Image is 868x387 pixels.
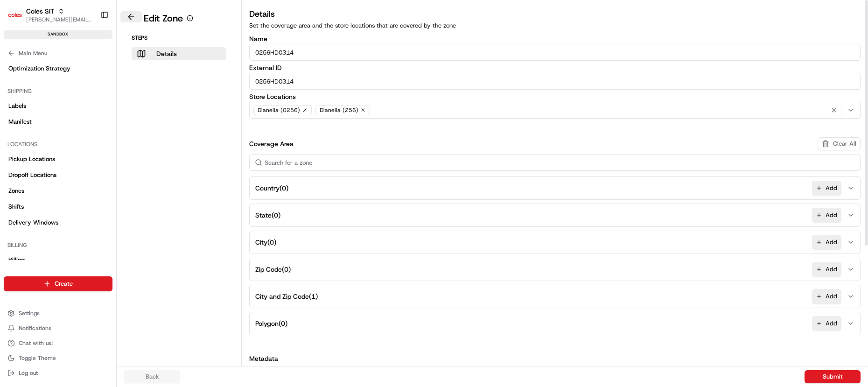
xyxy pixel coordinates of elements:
[249,154,861,171] input: Search for a zone
[249,7,861,21] h3: Details
[75,205,154,222] a: 💻API Documentation
[255,183,288,193] span: Country ( 0 )
[9,121,63,129] div: Past conversations
[4,168,112,183] a: Dropoff Locations
[9,37,170,52] p: Welcome 👋
[144,12,183,25] h1: Edit Zone
[19,324,51,332] span: Notifications
[19,209,71,218] span: Knowledge Base
[77,170,81,177] span: •
[4,152,112,167] a: Pickup Locations
[93,232,113,239] span: Pylon
[8,64,70,73] span: Optimization Strategy
[4,137,112,152] div: Locations
[4,366,112,380] button: Log out
[812,235,841,250] button: Add
[255,211,280,220] span: State ( 0 )
[55,280,73,288] span: Create
[812,181,841,196] button: Add
[255,292,318,301] span: City and Zip Code ( 1 )
[24,60,154,70] input: Clear
[88,209,150,218] span: API Documentation
[249,354,861,363] h3: Metadata
[4,238,112,253] div: Billing
[83,145,102,152] span: [DATE]
[818,137,861,150] button: Clear All
[255,238,276,247] span: City ( 0 )
[9,136,24,151] img: Mariam Aslam
[4,84,112,99] div: Shipping
[4,337,112,350] button: Chat with us!
[26,7,54,16] button: Coles SIT
[79,210,86,217] div: 💻
[255,319,287,328] span: Polygon ( 0 )
[9,210,17,217] div: 📗
[252,204,858,226] button: State(0)Add
[9,161,24,176] img: Lucas Ferreira
[812,208,841,223] button: Add
[249,35,861,42] label: Name
[249,139,294,148] h3: Coverage Area
[8,155,55,163] span: Pickup Locations
[252,177,858,199] button: Country(0)Add
[4,276,112,291] button: Create
[132,34,226,42] p: Steps
[77,145,81,152] span: •
[19,354,56,362] span: Toggle Theme
[29,170,76,177] span: [PERSON_NAME]
[252,231,858,253] button: City(0)Add
[4,199,112,214] a: Shifts
[42,89,153,99] div: Start new chat
[83,170,102,177] span: [DATE]
[249,21,861,30] p: Set the coverage area and the store locations that are covered by the zone
[29,145,76,152] span: [PERSON_NAME]
[252,285,858,308] button: City and Zip Code(1)Add
[8,203,24,211] span: Shifts
[8,102,26,110] span: Labels
[26,16,93,23] button: [PERSON_NAME][EMAIL_ADDRESS][DOMAIN_NAME]
[4,61,112,76] a: Optimization Strategy
[320,106,358,114] span: Dianella (256)
[19,49,47,57] span: Main Menu
[812,289,841,304] button: Add
[145,120,170,131] button: See all
[805,370,861,383] button: Submit
[4,307,112,320] button: Settings
[4,215,112,230] a: Delivery Windows
[19,145,26,153] img: 1736555255976-a54dd68f-1ca7-489b-9aae-adbdc363a1c4
[4,99,112,113] a: Labels
[159,92,170,103] button: Start new chat
[8,118,32,126] span: Manifest
[812,262,841,277] button: Add
[19,310,40,317] span: Settings
[249,93,861,100] label: Store Locations
[42,99,128,106] div: We're available if you need us!
[20,89,36,106] img: 4988371391238_9404d814bf3eb2409008_72.png
[4,30,112,39] div: sandbox
[4,352,112,365] button: Toggle Theme
[252,258,858,281] button: Zip Code(0)Add
[8,171,56,179] span: Dropoff Locations
[812,316,841,331] button: Add
[66,231,113,239] a: Powered byPylon
[19,339,53,347] span: Chat with us!
[4,4,97,26] button: Coles SITColes SIT[PERSON_NAME][EMAIL_ADDRESS][DOMAIN_NAME]
[4,322,112,335] button: Notifications
[132,47,226,60] button: Details
[8,187,24,195] span: Zones
[8,256,25,264] span: Billing
[4,114,112,129] a: Manifest
[19,369,38,377] span: Log out
[9,9,28,28] img: Nash
[255,265,291,274] span: Zip Code ( 0 )
[156,49,177,58] p: Details
[249,102,861,119] button: Dianella (0256)Dianella (256)
[4,47,112,60] button: Main Menu
[4,183,112,198] a: Zones
[258,106,300,114] span: Dianella (0256)
[252,312,858,335] button: Polygon(0)Add
[249,64,861,71] label: External ID
[6,205,75,222] a: 📗Knowledge Base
